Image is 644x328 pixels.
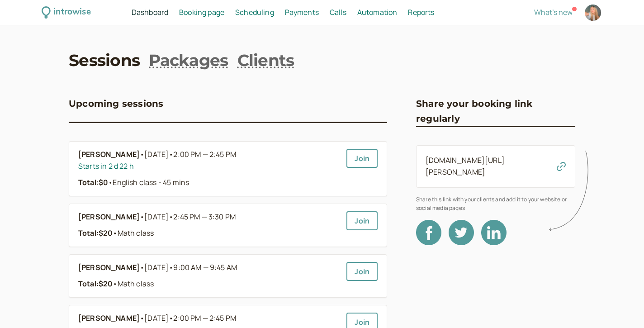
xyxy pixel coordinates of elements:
[357,7,398,17] span: Automation
[42,5,91,19] a: introwise
[169,149,173,159] span: •
[144,262,237,274] span: [DATE]
[285,7,319,19] a: Payments
[408,7,434,17] span: Reports
[53,5,90,19] div: introwise
[235,7,274,17] span: Scheduling
[78,177,108,187] strong: Total: $0
[78,262,140,274] b: [PERSON_NAME]
[416,96,575,126] h3: Share your booking link regularly
[78,262,339,290] a: [PERSON_NAME]•[DATE]•9:00 AM — 9:45 AMTotal:$20•Math class
[113,228,154,238] span: Math class
[144,149,236,161] span: [DATE]
[108,177,189,187] span: English class - 45 mins
[346,211,378,230] a: Join
[173,212,236,222] span: 2:45 PM — 3:30 PM
[78,211,140,223] b: [PERSON_NAME]
[583,3,602,22] a: Account
[140,313,144,324] span: •
[144,313,236,324] span: [DATE]
[78,161,339,172] div: Starts in 2 d 22 h
[173,262,237,272] span: 9:00 AM — 9:45 AM
[132,7,168,19] a: Dashboard
[140,149,144,161] span: •
[534,7,573,17] span: What's new
[78,149,339,189] a: [PERSON_NAME]•[DATE]•2:00 PM — 2:45 PMStarts in 2 d 22 hTotal:$0•English class - 45 mins
[78,279,113,289] strong: Total: $20
[113,228,117,238] span: •
[346,149,378,168] a: Join
[69,96,163,111] h3: Upcoming sessions
[108,177,113,187] span: •
[69,49,140,71] a: Sessions
[330,7,346,17] span: Calls
[534,8,573,16] button: What's new
[169,262,173,272] span: •
[173,313,236,323] span: 2:00 PM — 2:45 PM
[426,155,505,177] a: [DOMAIN_NAME][URL][PERSON_NAME]
[357,7,398,19] a: Automation
[599,285,644,328] iframe: Chat Widget
[149,49,228,71] a: Packages
[140,211,144,223] span: •
[179,7,224,17] span: Booking page
[169,313,173,323] span: •
[330,7,346,19] a: Calls
[237,49,294,71] a: Clients
[416,195,575,213] span: Share this link with your clients and add it to your website or social media pages
[285,7,319,17] span: Payments
[140,262,144,274] span: •
[346,262,378,281] a: Join
[78,228,113,238] strong: Total: $20
[78,211,339,239] a: [PERSON_NAME]•[DATE]•2:45 PM — 3:30 PMTotal:$20•Math class
[78,149,140,161] b: [PERSON_NAME]
[132,7,168,17] span: Dashboard
[408,7,434,19] a: Reports
[173,149,236,159] span: 2:00 PM — 2:45 PM
[235,7,274,19] a: Scheduling
[113,279,117,289] span: •
[144,211,236,223] span: [DATE]
[169,212,173,222] span: •
[78,313,140,324] b: [PERSON_NAME]
[113,279,154,289] span: Math class
[179,7,224,19] a: Booking page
